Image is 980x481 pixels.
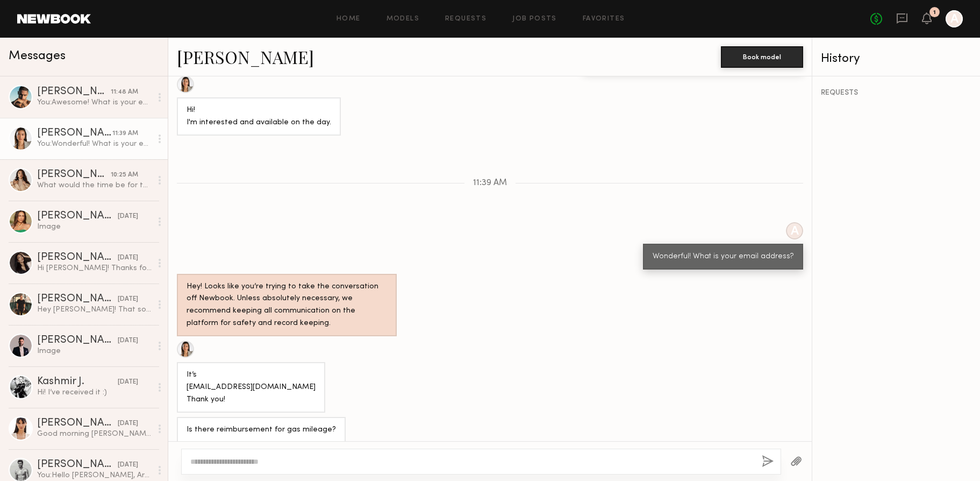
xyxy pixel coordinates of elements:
[118,419,138,429] div: [DATE]
[37,263,152,273] div: Hi [PERSON_NAME]! Thanks for reaching out, unfortunately I’m not available! x
[37,305,152,315] div: Hey [PERSON_NAME]! That sounds fun! I’m interested
[118,460,138,470] div: [DATE]
[37,335,118,346] div: [PERSON_NAME]
[118,377,138,387] div: [DATE]
[721,52,803,61] a: Book model
[37,252,118,263] div: [PERSON_NAME]
[37,139,152,149] div: You: Wonderful! What is your email address?
[37,346,152,356] div: Image
[473,179,507,188] span: 11:39 AM
[821,89,971,97] div: REQUESTS
[187,104,331,129] div: Hi! I'm interested and available on the day.
[118,253,138,263] div: [DATE]
[946,10,963,27] a: A
[37,294,118,305] div: [PERSON_NAME]
[112,129,138,139] div: 11:39 AM
[187,281,387,330] div: Hey! Looks like you’re trying to take the conversation off Newbook. Unless absolutely necessary, ...
[9,50,66,62] span: Messages
[37,222,152,232] div: Image
[37,418,118,429] div: [PERSON_NAME]
[37,387,152,398] div: Hi! I’ve received it :)
[37,459,118,470] div: [PERSON_NAME]
[37,128,112,139] div: [PERSON_NAME]
[177,45,314,68] a: [PERSON_NAME]
[187,369,316,406] div: It’s [EMAIL_ADDRESS][DOMAIN_NAME] Thank you!
[118,294,138,305] div: [DATE]
[583,16,625,23] a: Favorites
[37,169,111,180] div: [PERSON_NAME]
[512,16,557,23] a: Job Posts
[111,170,138,180] div: 10:25 AM
[821,53,971,65] div: History
[118,211,138,222] div: [DATE]
[37,211,118,222] div: [PERSON_NAME]
[37,470,152,480] div: You: Hello [PERSON_NAME], Are you available for a restaurant photoshoot in [GEOGRAPHIC_DATA] on [...
[933,10,936,16] div: 1
[37,377,118,387] div: Kashmir J.
[653,251,793,263] div: Wonderful! What is your email address?
[721,46,803,68] button: Book model
[187,424,336,436] div: Is there reimbursement for gas mileage?
[37,87,111,97] div: [PERSON_NAME]
[111,87,138,97] div: 11:48 AM
[37,180,152,190] div: What would the time be for the shoot?
[445,16,487,23] a: Requests
[337,16,361,23] a: Home
[387,16,419,23] a: Models
[118,336,138,346] div: [DATE]
[37,97,152,108] div: You: Awesome! What is your email address?
[37,429,152,439] div: Good morning [PERSON_NAME], Absolutely, I’ll take care of that [DATE]. I’ll send the QR code to y...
